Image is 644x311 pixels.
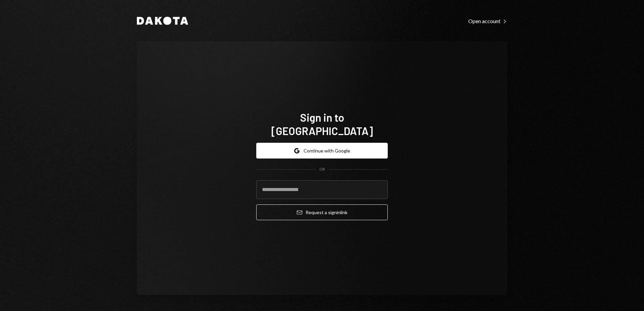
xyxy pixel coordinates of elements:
[468,17,507,24] a: Open account
[256,204,388,220] button: Request a signinlink
[256,111,388,137] h1: Sign in to [GEOGRAPHIC_DATA]
[256,143,388,159] button: Continue with Google
[319,167,325,172] div: OR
